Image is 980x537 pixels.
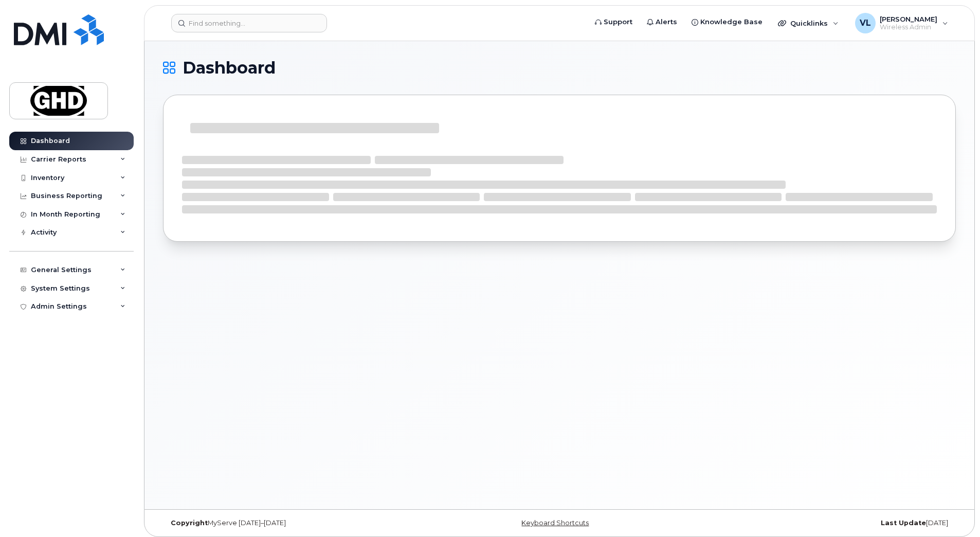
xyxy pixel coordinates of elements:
[692,519,956,527] div: [DATE]
[183,60,276,76] span: Dashboard
[163,519,427,527] div: MyServe [DATE]–[DATE]
[521,519,589,527] a: Keyboard Shortcuts
[171,519,208,527] strong: Copyright
[881,519,926,527] strong: Last Update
